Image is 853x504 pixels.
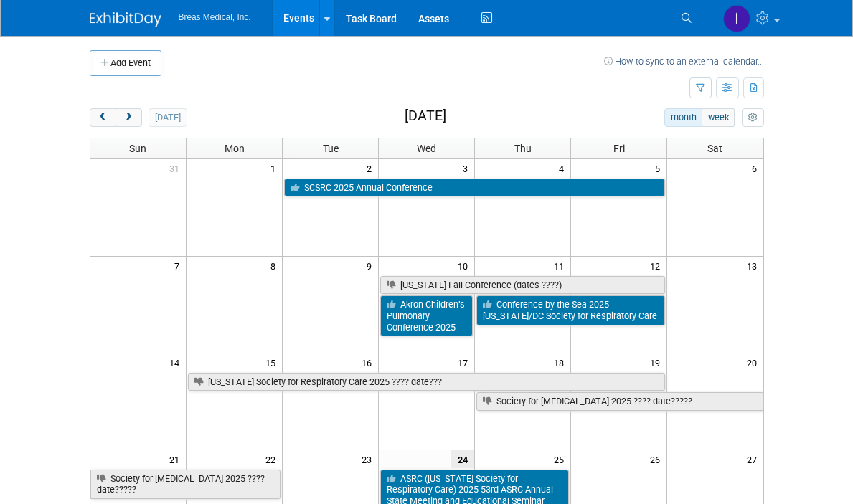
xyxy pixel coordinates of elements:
[552,353,570,371] span: 18
[745,257,763,275] span: 13
[649,353,666,371] span: 19
[269,159,282,177] span: 1
[168,353,186,371] span: 14
[664,108,702,127] button: month
[552,257,570,275] span: 11
[613,143,625,154] span: Fri
[742,108,763,127] button: myCustomButton
[514,143,532,154] span: Thu
[225,143,245,154] span: Mon
[284,179,665,197] a: SCSRC 2025 Annual Conference
[269,257,282,275] span: 8
[417,143,436,154] span: Wed
[264,450,282,468] span: 22
[604,56,764,67] a: How to sync to an external calendar...
[129,143,146,154] span: Sun
[723,5,750,32] img: Inga Dolezar
[702,108,735,127] button: week
[173,257,186,275] span: 7
[476,392,763,411] a: Society for [MEDICAL_DATA] 2025 ???? date?????
[365,159,378,177] span: 2
[750,159,763,177] span: 6
[456,353,474,371] span: 17
[649,257,666,275] span: 12
[360,450,378,468] span: 23
[90,12,161,27] img: ExhibitDay
[168,450,186,468] span: 21
[360,353,378,371] span: 16
[557,159,570,177] span: 4
[552,450,570,468] span: 25
[654,159,666,177] span: 5
[149,108,187,127] button: [DATE]
[649,450,666,468] span: 26
[90,108,116,127] button: prev
[264,353,282,371] span: 15
[405,108,446,124] h2: [DATE]
[745,450,763,468] span: 27
[380,276,665,295] a: [US_STATE] Fall Conference (dates ????)
[461,159,474,177] span: 3
[90,470,281,499] a: Society for [MEDICAL_DATA] 2025 ???? date?????
[707,143,722,154] span: Sat
[188,373,665,391] a: [US_STATE] Society for Respiratory Care 2025 ???? date???
[168,159,186,177] span: 31
[745,353,763,371] span: 20
[380,295,473,336] a: Akron Children’s Pulmonary Conference 2025
[116,108,142,127] button: next
[456,257,474,275] span: 10
[323,143,339,154] span: Tue
[90,50,161,76] button: Add Event
[476,295,665,325] a: Conference by the Sea 2025 [US_STATE]/DC Society for Respiratory Care
[179,12,251,22] span: Breas Medical, Inc.
[748,113,758,123] i: Personalize Calendar
[365,257,378,275] span: 9
[451,450,474,468] span: 24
